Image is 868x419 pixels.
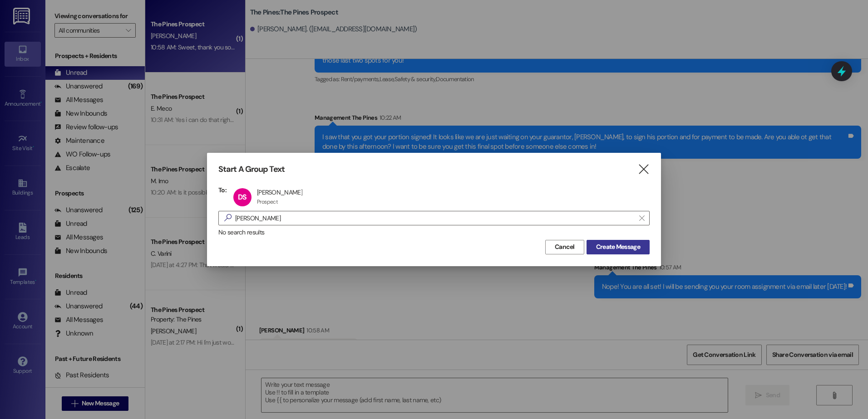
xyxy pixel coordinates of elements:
button: Clear text [635,211,649,225]
i:  [639,214,644,222]
h3: To: [218,186,227,194]
button: Create Message [587,240,650,254]
span: DS [238,192,247,202]
div: No search results [218,228,650,237]
button: Cancel [545,240,584,254]
span: Cancel [555,242,575,252]
div: [PERSON_NAME] [257,188,302,196]
input: Search for any contact or apartment [235,212,635,224]
i:  [221,213,235,223]
span: Create Message [596,242,640,252]
h3: Start A Group Text [218,164,285,175]
i:  [637,165,650,174]
div: Prospect [257,198,278,205]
